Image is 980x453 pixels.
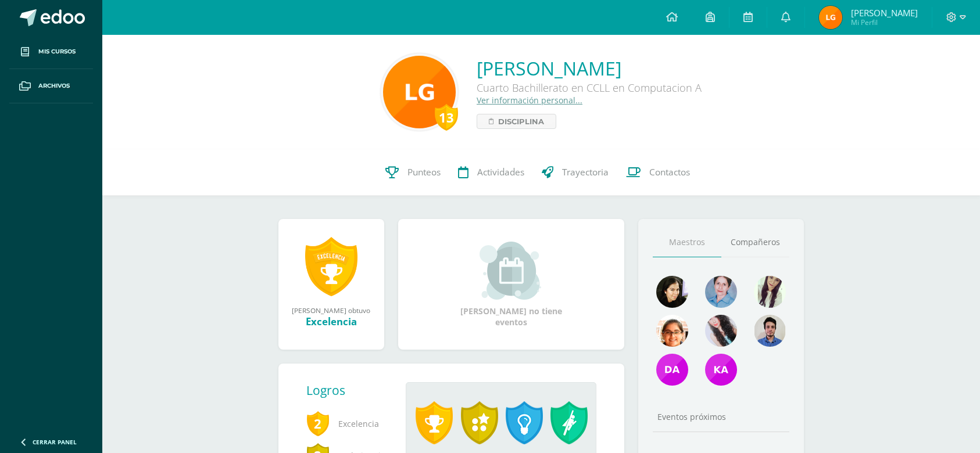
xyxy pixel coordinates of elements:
span: Disciplina [498,114,544,128]
img: c4858cf75dc17834e6f188969c3b10c1.png [383,56,456,128]
span: Cerrar panel [33,438,77,446]
a: Compañeros [721,228,790,257]
a: Punteos [377,149,449,196]
img: 102b129a5a65fe9b96838ebdb134a827.png [754,276,786,308]
img: 023cb5cc053389f6ba88328a33af1495.png [656,276,688,308]
span: Excelencia [306,408,388,440]
span: Contactos [649,166,690,178]
div: [PERSON_NAME] obtuvo [290,305,373,315]
a: [PERSON_NAME] [477,56,702,81]
img: 3b19b24bf65429e0bae9bc5e391358da.png [705,276,737,308]
span: Mis cursos [38,47,76,56]
a: Actividades [449,149,533,196]
a: Ver información personal... [477,95,582,106]
img: 2dffed587003e0fc8d85a787cd9a4a0a.png [754,315,786,347]
img: event_small.png [480,242,543,300]
div: Logros [306,382,397,398]
span: Mi Perfil [851,17,918,27]
img: 7c77fd53c8e629aab417004af647256c.png [656,354,688,386]
div: [PERSON_NAME] no tiene eventos [453,242,569,328]
div: Cuarto Bachillerato en CCLL en Computacion A [477,81,702,95]
span: Punteos [407,166,441,178]
img: 18063a1d57e86cae316d13b62bda9887.png [705,315,737,347]
div: 13 [435,104,458,131]
a: Maestros [653,228,721,257]
span: Trayectoria [562,166,609,178]
img: 79a096149483f94f2015878c5ab9b36e.png [656,315,688,347]
a: Disciplina [477,114,556,129]
span: [PERSON_NAME] [851,7,918,19]
a: Trayectoria [533,149,617,196]
span: Actividades [477,166,524,178]
span: 2 [306,410,330,437]
span: Archivos [38,81,70,91]
div: Excelencia [290,315,373,328]
a: Archivos [9,69,93,103]
img: 57a22e3baad8e3e20f6388c0a987e578.png [705,354,737,386]
div: Eventos próximos [653,411,790,422]
img: 40c26612a45617b630d689c5567e8572.png [819,6,842,29]
a: Mis cursos [9,35,93,69]
a: Contactos [617,149,699,196]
